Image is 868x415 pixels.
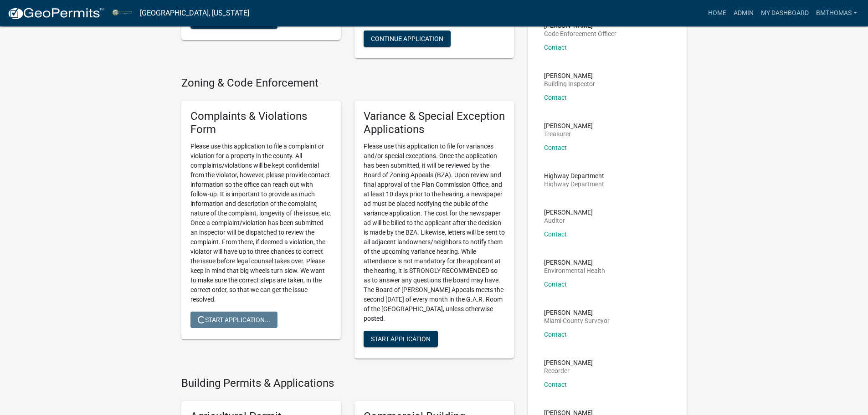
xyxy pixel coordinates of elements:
[544,94,567,101] a: Contact
[544,22,616,29] p: [PERSON_NAME]
[544,309,610,316] p: [PERSON_NAME]
[371,335,431,342] span: Start Application
[544,231,567,238] a: Contact
[544,381,567,388] a: Contact
[190,142,332,304] p: Please use this application to file a complaint or violation for a property in the county. All co...
[544,173,604,179] p: Highway Department
[190,110,332,136] h5: Complaints & Violations Form
[544,44,567,51] a: Contact
[544,318,610,324] p: Miami County Surveyor
[544,123,593,129] p: [PERSON_NAME]
[544,81,595,87] p: Building Inspector
[544,359,593,366] p: [PERSON_NAME]
[544,281,567,288] a: Contact
[364,31,451,47] button: Continue Application
[544,331,567,338] a: Contact
[730,5,757,22] a: Admin
[544,217,593,224] p: Auditor
[112,7,133,19] img: Miami County, Indiana
[544,144,567,151] a: Contact
[364,142,505,323] p: Please use this application to file for variances and/or special exceptions. Once the application...
[544,267,605,274] p: Environmental Health
[190,312,277,328] button: Start Application...
[544,209,593,215] p: [PERSON_NAME]
[544,72,595,79] p: [PERSON_NAME]
[140,5,249,21] a: [GEOGRAPHIC_DATA], [US_STATE]
[544,131,593,137] p: Treasurer
[181,377,514,390] h4: Building Permits & Applications
[198,316,270,323] span: Start Application...
[364,110,505,136] h5: Variance & Special Exception Applications
[757,5,812,22] a: My Dashboard
[544,259,605,266] p: [PERSON_NAME]
[544,181,604,187] p: Highway Department
[544,31,616,37] p: Code Enforcement Officer
[812,5,861,22] a: bmthomas
[181,77,514,90] h4: Zoning & Code Enforcement
[364,331,438,347] button: Start Application
[704,5,730,22] a: Home
[544,368,593,374] p: Recorder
